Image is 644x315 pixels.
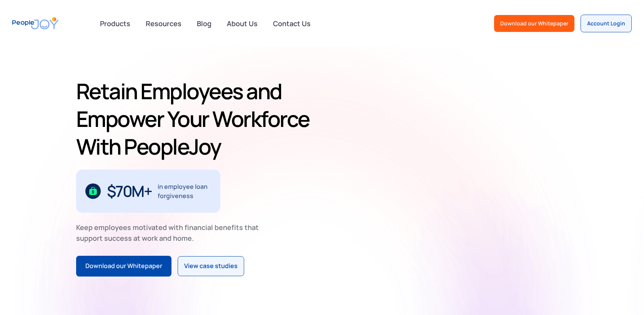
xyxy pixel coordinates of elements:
[76,256,171,277] a: Download our Whitepaper
[76,170,220,213] div: 1 / 3
[184,261,238,271] div: View case studies
[268,15,315,32] a: Contact Us
[581,15,632,32] a: Account Login
[494,15,574,32] a: Download our Whitepaper
[141,15,186,32] a: Resources
[587,20,625,27] div: Account Login
[192,15,216,32] a: Blog
[178,256,244,276] a: View case studies
[76,77,319,160] h1: Retain Employees and Empower Your Workforce With PeopleJoy
[500,20,568,27] div: Download our Whitepaper
[85,261,162,271] div: Download our Whitepaper
[76,222,265,243] div: Keep employees motivated with financial benefits that support success at work and home.
[12,12,58,34] a: home
[222,15,262,32] a: About Us
[158,182,211,200] div: in employee loan forgiveness
[95,16,135,31] div: Products
[107,185,152,197] div: $70M+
